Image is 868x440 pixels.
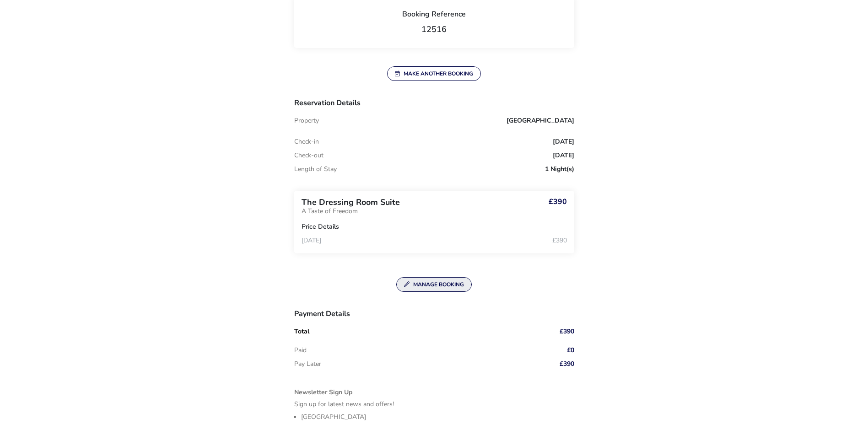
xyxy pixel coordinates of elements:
span: [DATE] [302,236,321,245]
h2: Booking Reference [302,11,567,25]
div: Sign up for latest news and offers! [294,401,574,408]
span: £390 [560,361,574,367]
p: Property [294,118,319,124]
p: A Taste of Freedom [302,208,400,215]
h2: The Dressing Room Suite [302,198,400,206]
span: 1 Night(s) [545,166,574,172]
span: £390 [560,328,574,335]
h3: Reservation Details [294,99,574,114]
b: Newsletter Sign Up [294,389,574,396]
span: £390 [552,237,567,244]
span: £390 [549,198,567,205]
span: [DATE] [553,152,574,159]
p: Length of Stay [294,166,337,172]
h3: Price Details [302,224,339,230]
span: 12516 [421,24,447,35]
p: Check-in [294,139,319,145]
p: Total [294,328,518,335]
span: £0 [567,347,574,354]
button: Make another booking [387,66,481,81]
span: [DATE] [553,139,574,145]
p: Check-out [294,152,323,159]
span: [GEOGRAPHIC_DATA] [507,118,574,124]
p: Paid [294,347,518,354]
button: Manage Booking [396,277,472,292]
li: [GEOGRAPHIC_DATA] [301,414,574,420]
h3: Payment Details [294,310,574,325]
p: Pay Later [294,361,518,367]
